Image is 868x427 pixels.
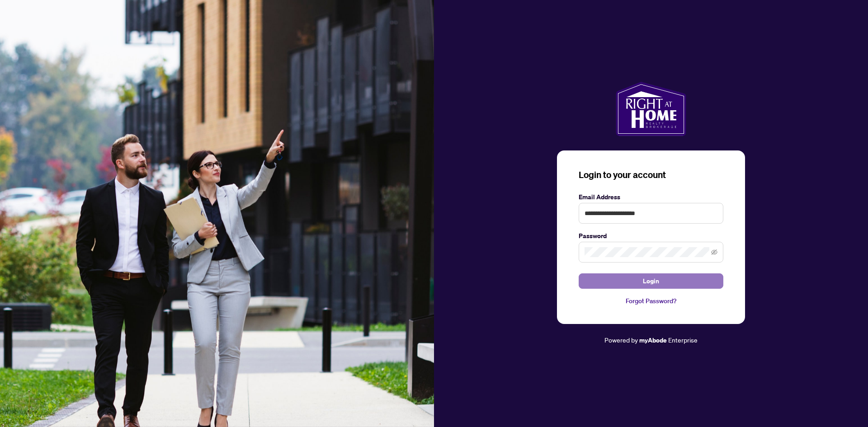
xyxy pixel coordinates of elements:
img: ma-logo [616,82,686,136]
label: Password [579,231,723,241]
span: Enterprise [668,336,698,344]
a: Forgot Password? [579,296,723,306]
h3: Login to your account [579,169,723,181]
label: Email Address [579,192,723,202]
span: Powered by [604,336,638,344]
span: eye-invisible [711,249,717,255]
a: myAbode [639,335,667,345]
span: Login [643,274,659,288]
button: Login [579,273,723,289]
